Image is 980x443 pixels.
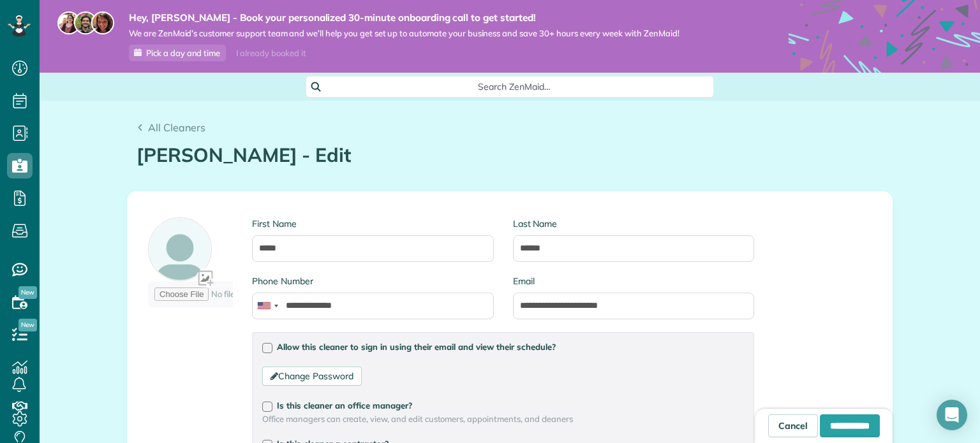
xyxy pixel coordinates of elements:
span: Is this cleaner an office manager? [277,400,412,410]
label: Email [513,275,754,287]
a: Pick a day and time [129,45,226,61]
a: Change Password [262,367,361,386]
span: New [19,286,37,299]
span: Office managers can create, view, and edit customers, appointments, and cleaners [262,413,744,425]
img: jorge-587dff0eeaa6aab1f244e6dc62b8924c3b6ad411094392a53c71c6c4a576187d.jpg [74,11,97,34]
img: michelle-19f622bdf1676172e81f8f8fba1fb50e276960ebfe0243fe18214015130c80e4.jpg [91,11,114,34]
strong: Hey, [PERSON_NAME] - Book your personalized 30-minute onboarding call to get started! [129,11,679,24]
span: Pick a day and time [146,48,220,58]
div: Open Intercom Messenger [937,400,967,430]
div: United States: +1 [253,293,282,319]
label: First Name [252,217,493,230]
a: All Cleaners [137,120,205,135]
span: New [19,319,37,331]
div: I already booked it [228,45,313,61]
span: All Cleaners [148,121,205,134]
span: Allow this cleaner to sign in using their email and view their schedule? [277,342,556,352]
h1: [PERSON_NAME] - Edit [137,145,883,166]
img: maria-72a9807cf96188c08ef61303f053569d2e2a8a1cde33d635c8a3ac13582a053d.jpg [57,11,80,34]
a: Cancel [768,414,818,437]
label: Last Name [513,217,754,230]
label: Phone Number [252,275,493,287]
span: We are ZenMaid’s customer support team and we’ll help you get set up to automate your business an... [129,28,679,39]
